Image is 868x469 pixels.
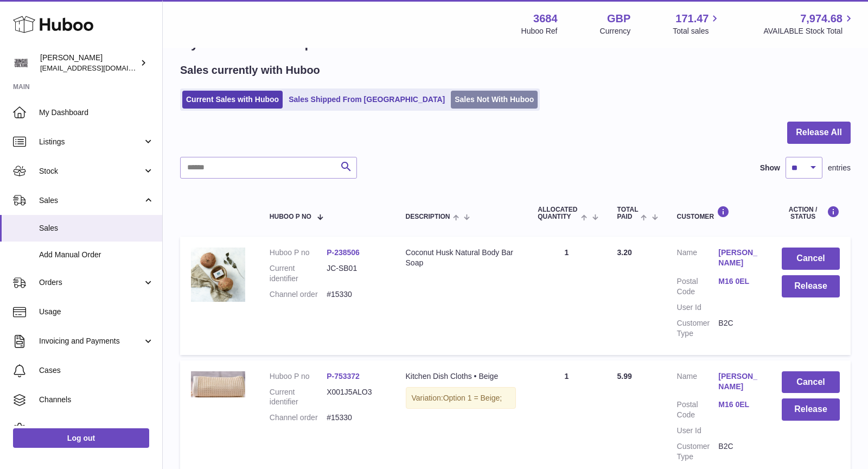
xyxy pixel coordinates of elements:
img: NaturalCoconutSoapsJungleCulture.jpg [191,248,245,302]
span: [EMAIL_ADDRESS][DOMAIN_NAME] [40,64,159,72]
a: M16 0EL [718,400,760,410]
a: [PERSON_NAME] [718,371,760,392]
button: Release All [787,122,851,144]
span: 5.99 [617,372,632,381]
span: Orders [39,277,143,288]
a: M16 0EL [718,276,760,287]
dt: Huboo P no [270,371,327,382]
dd: #15330 [327,289,384,300]
a: Sales Not With Huboo [451,91,538,109]
dt: User Id [677,426,719,436]
strong: 3684 [533,11,558,26]
dt: Customer Type [677,318,719,339]
span: Sales [39,223,154,233]
td: 1 [527,237,606,354]
a: P-238506 [327,248,360,257]
label: Show [760,163,780,173]
span: ALLOCATED Quantity [538,206,578,220]
a: Current Sales with Huboo [182,91,283,109]
span: Usage [39,307,154,317]
span: 171.47 [675,11,709,26]
dt: Postal Code [677,276,719,297]
img: 36841753441177.png [191,371,245,398]
span: Total sales [673,26,721,36]
span: Invoicing and Payments [39,336,143,346]
span: Listings [39,137,143,147]
a: [PERSON_NAME] [718,248,760,268]
span: AVAILABLE Stock Total [763,26,855,36]
span: Add Manual Order [39,250,154,260]
dd: JC-SB01 [327,263,384,284]
dt: User Id [677,302,719,313]
div: Kitchen Dish Cloths • Beige [406,371,516,382]
span: Total paid [617,206,639,220]
dt: Postal Code [677,400,719,420]
img: theinternationalventure@gmail.com [13,55,29,71]
span: Description [406,213,450,220]
dt: Name [677,371,719,395]
strong: GBP [607,11,630,26]
button: Cancel [782,371,840,394]
span: 7,974.68 [800,11,843,26]
div: [PERSON_NAME] [40,53,138,73]
a: 7,974.68 AVAILABLE Stock Total [763,11,855,36]
span: Stock [39,166,143,176]
dt: Name [677,248,719,271]
dt: Channel order [270,289,327,300]
dt: Current identifier [270,263,327,284]
a: Sales Shipped From [GEOGRAPHIC_DATA] [285,91,449,109]
dt: Current identifier [270,387,327,408]
dt: Huboo P no [270,248,327,258]
dd: B2C [718,318,760,339]
dt: Customer Type [677,441,719,462]
button: Release [782,398,840,421]
dd: X001J5ALO3 [327,387,384,408]
div: Action / Status [782,206,840,220]
div: Customer [677,206,761,220]
button: Release [782,275,840,297]
div: Huboo Ref [521,26,558,36]
span: 3.20 [617,248,632,257]
span: Channels [39,395,154,405]
div: Coconut Husk Natural Body Bar Soap [406,248,516,268]
a: 171.47 Total sales [673,11,721,36]
dd: #15330 [327,413,384,423]
span: Option 1 = Beige; [443,394,502,402]
span: My Dashboard [39,107,154,118]
div: Variation: [406,387,516,409]
span: Sales [39,195,143,206]
div: Currency [600,26,631,36]
dd: B2C [718,441,760,462]
span: Cases [39,365,154,376]
a: P-753372 [327,372,360,381]
span: entries [828,163,851,173]
dt: Channel order [270,413,327,423]
a: Log out [13,428,149,448]
h2: Sales currently with Huboo [180,63,320,78]
span: Settings [39,424,154,434]
span: Huboo P no [270,213,311,220]
button: Cancel [782,248,840,270]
